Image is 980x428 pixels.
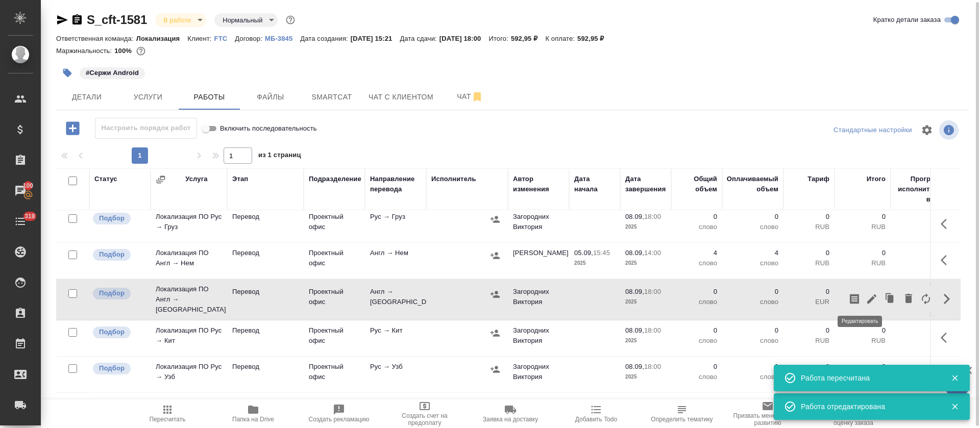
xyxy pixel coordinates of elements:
p: RUB [840,258,886,268]
div: Можно подбирать исполнителей [92,325,145,339]
span: Файлы [246,91,295,104]
button: Здесь прячутся важные кнопки [935,248,959,272]
a: FTC [214,34,235,42]
td: Загородних Виктория [508,320,569,356]
p: 4 [676,248,717,258]
p: 0 [840,362,886,372]
p: 0 [840,248,886,258]
button: Создать рекламацию [296,399,382,428]
p: 15:45 [593,249,610,257]
a: 318 [3,209,38,234]
td: Проектный офис [304,207,365,242]
button: Добавить работу [59,118,87,139]
p: 2025 [625,258,666,268]
p: 14:00 [644,249,661,257]
span: из 1 страниц [258,149,301,164]
span: Заявка на доставку [483,416,538,423]
td: Проектный офис [304,243,365,279]
td: Проектный офис [304,282,365,317]
p: Локализация [136,35,188,42]
div: Можно подбирать исполнителей [92,362,145,375]
p: 0 [676,212,717,222]
button: Закрыть [944,402,965,411]
button: Доп статусы указывают на важность/срочность заказа [284,13,297,27]
td: Загородних Виктория [508,282,569,317]
p: слово [727,372,778,382]
span: Услуги [124,91,173,104]
div: Можно подбирать исполнителей [92,287,145,300]
p: Перевод [232,325,299,336]
button: В работе [160,16,194,24]
div: Оплачиваемый объем [727,174,778,194]
span: Работы [185,91,234,104]
p: МБ-3845 [265,35,300,42]
div: Автор изменения [513,174,564,194]
td: Локализация ПО Рус → Груз [151,207,227,242]
span: Папка на Drive [232,416,274,423]
td: Проектный офис [304,320,365,356]
p: 4 [727,248,778,258]
p: RUB [789,258,829,268]
p: 592,95 ₽ [511,35,546,42]
button: Скопировать ссылку для ЯМессенджера [56,14,68,26]
svg: Отписаться [471,91,483,103]
p: К оплате: [545,35,577,42]
p: Подбор [99,288,125,298]
button: Заявка на доставку [468,399,553,428]
p: слово [676,222,717,232]
p: Перевод [232,362,299,372]
button: Призвать менеджера по развитию [725,399,811,428]
p: 2025 [625,372,666,382]
p: 2025 [625,336,666,346]
p: #Сержи Android [86,68,139,78]
p: 0 [727,212,778,222]
p: 05.09, [574,249,593,257]
td: Загородних Виктория [508,357,569,392]
p: 0 [840,212,886,222]
button: Назначить [487,287,503,302]
p: 2025 [625,297,666,307]
td: Загородних Виктория [508,207,569,242]
div: Этап [232,174,248,184]
p: 100% [114,47,134,55]
span: Создать рекламацию [309,416,370,423]
p: слово [676,372,717,382]
p: RUB [840,222,886,232]
p: 0 [727,362,778,372]
p: 0 [789,362,829,372]
span: Пересчитать [150,416,186,423]
button: Создать счет на предоплату [382,399,468,428]
a: 100 [3,178,38,204]
p: Дата сдачи: [400,35,439,42]
p: 0 [789,287,829,297]
button: Здесь прячутся важные кнопки [935,325,959,350]
a: S_cft-1581 [87,13,147,27]
button: Закрыть [944,373,965,383]
p: EUR [789,297,829,307]
p: 0 [840,287,886,297]
p: 08.09, [625,213,644,220]
p: 18:00 [644,363,661,370]
p: слово [727,222,778,232]
p: 0 [840,325,886,336]
td: Рус → Узб [365,357,426,392]
td: Проектный офис [304,357,365,392]
p: 08.09, [625,288,644,295]
div: Тариф [807,174,829,184]
p: слово [676,336,717,346]
p: Ответственная команда: [56,35,136,42]
div: Услуга [185,174,207,184]
p: 08.09, [625,363,644,370]
p: Итого: [488,35,510,42]
button: Скопировать ссылку [71,14,83,26]
button: Сгруппировать [156,174,166,185]
button: Здесь прячутся важные кнопки [935,212,959,236]
td: Англ → [GEOGRAPHIC_DATA] [365,282,426,317]
td: Рус → Груз [365,207,426,242]
div: Исполнитель [431,174,476,184]
button: Назначить [487,212,503,227]
p: 18:00 [644,326,661,334]
p: EUR [840,297,886,307]
td: Англ → Нем [365,243,426,279]
div: Можно подбирать исполнителей [92,212,145,225]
